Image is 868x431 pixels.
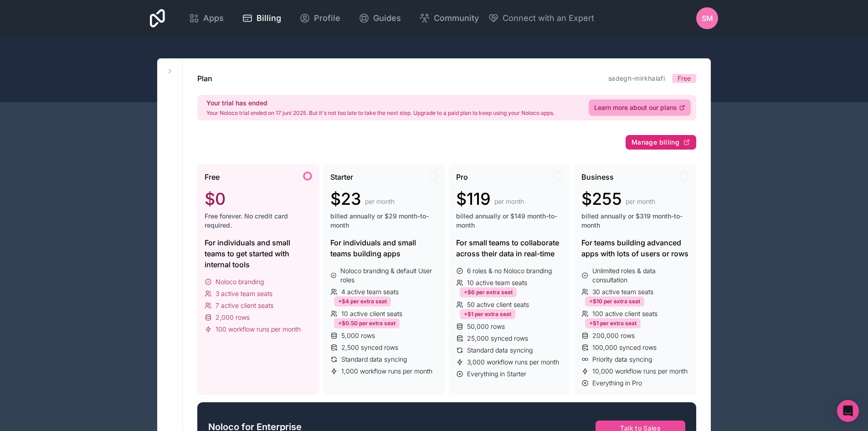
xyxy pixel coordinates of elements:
[467,369,526,379] span: Everything in Starter
[456,190,491,208] span: $119
[181,8,231,28] a: Apps
[592,287,653,296] span: 30 active team seats
[503,12,594,25] span: Connect with an Expert
[334,296,391,306] div: +$4 per extra seat
[592,343,657,352] span: 100,000 synced rows
[216,277,264,286] span: Noloco branding
[330,190,361,208] span: $23
[206,99,555,108] h2: Your trial has ended
[456,171,468,182] span: Pro
[292,8,348,28] a: Profile
[412,8,486,28] a: Community
[589,99,691,116] a: Learn more about our plans
[592,379,642,388] span: Everything in Pro
[585,318,641,328] div: +$1 per extra seat
[341,367,432,376] span: 1,000 workflow runs per month
[205,190,226,208] span: $0
[205,237,312,270] div: For individuals and small teams to get started with internal tools
[467,346,533,355] span: Standard data syncing
[488,12,594,25] button: Connect with an Expert
[216,313,250,322] span: 2,000 rows
[205,212,312,230] span: Free forever. No credit card required.
[235,8,288,28] a: Billing
[351,8,408,28] a: Guides
[581,171,614,182] span: Business
[341,331,375,340] span: 5,000 rows
[581,212,689,230] span: billed annually or $319 month-to-month
[340,266,437,285] span: Noloco branding & default User roles
[216,301,273,310] span: 7 active client seats
[197,73,212,84] h1: Plan
[592,309,657,318] span: 100 active client seats
[216,325,301,334] span: 100 workflow runs per month
[585,296,644,306] div: +$10 per extra seat
[434,12,479,25] span: Community
[216,289,272,298] span: 3 active team seats
[203,12,224,25] span: Apps
[341,309,402,318] span: 10 active client seats
[467,278,527,287] span: 10 active team seats
[341,287,399,296] span: 4 active team seats
[592,355,652,364] span: Priority data syncing
[330,237,438,259] div: For individuals and small teams building apps
[592,367,688,376] span: 10,000 workflow runs per month
[581,237,689,259] div: For teams building advanced apps with lots of users or rows
[467,266,552,275] span: 6 roles & no Noloco branding
[592,266,689,285] span: Unlimited roles & data consultation
[594,103,677,112] span: Learn more about our plans
[456,212,564,230] span: billed annually or $149 month-to-month
[373,12,401,25] span: Guides
[626,135,696,150] button: Manage billing
[581,190,622,208] span: $255
[314,12,340,25] span: Profile
[678,74,691,83] span: Free
[467,322,505,331] span: 50,000 rows
[632,138,679,146] span: Manage billing
[626,197,655,206] span: per month
[467,334,528,343] span: 25,000 synced rows
[608,74,665,82] a: sadegh-mirkhalafi
[334,318,400,328] div: +$0.50 per extra seat
[837,400,859,422] div: Open Intercom Messenger
[456,237,564,259] div: For small teams to collaborate across their data in real-time
[206,109,555,117] p: Your Noloco trial ended on 17 juni 2025. But it's not too late to take the next step. Upgrade to ...
[494,197,524,206] span: per month
[330,212,438,230] span: billed annually or $29 month-to-month
[330,171,353,182] span: Starter
[257,12,281,25] span: Billing
[702,13,713,24] span: SM
[365,197,395,206] span: per month
[341,355,407,364] span: Standard data syncing
[460,287,517,297] div: +$6 per extra seat
[205,171,220,182] span: Free
[467,300,529,309] span: 50 active client seats
[460,309,515,319] div: +$1 per extra seat
[341,343,398,352] span: 2,500 synced rows
[467,358,559,367] span: 3,000 workflow runs per month
[592,331,635,340] span: 200,000 rows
